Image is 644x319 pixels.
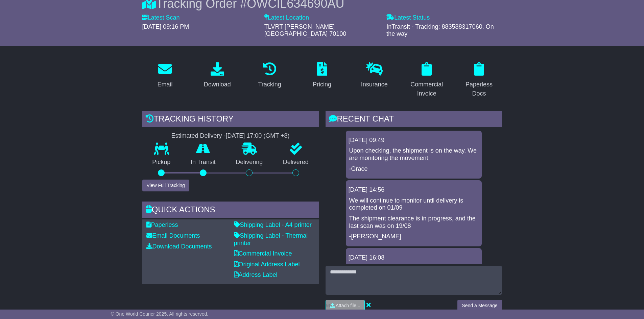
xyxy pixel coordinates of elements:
[357,60,392,91] a: Insurance
[386,14,430,22] label: Latest Status
[404,60,450,101] a: Commercial Invoice
[349,197,478,212] p: We will continue to monitor until delivery is completed on 01/09
[142,159,181,166] p: Pickup
[361,80,388,89] div: Insurance
[142,180,189,191] button: View Full Tracking
[461,80,498,98] div: Paperless Docs
[254,60,285,91] a: Tracking
[146,243,212,250] a: Download Documents
[234,221,312,228] a: Shipping Label - A4 printer
[313,80,331,89] div: Pricing
[146,232,200,239] a: Email Documents
[349,137,479,144] div: [DATE] 09:49
[226,159,273,166] p: Delivering
[142,23,189,30] span: [DATE] 09:16 PM
[142,202,319,220] div: Quick Actions
[349,186,479,194] div: [DATE] 14:56
[234,261,300,268] a: Original Address Label
[349,147,478,162] p: Upon checking, the shipment is on the way. We are monitoring the movement,
[326,111,502,129] div: RECENT CHAT
[408,80,445,98] div: Commercial Invoice
[264,23,346,37] span: TLVRT [PERSON_NAME][GEOGRAPHIC_DATA] 70100
[234,250,292,257] a: Commercial Invoice
[157,80,172,89] div: Email
[349,254,479,262] div: [DATE] 16:08
[199,60,235,91] a: Download
[349,215,478,230] p: The shipment clearance is in progress, and the last scan was on 19/08
[204,80,231,89] div: Download
[226,132,290,140] div: [DATE] 17:00 (GMT +8)
[234,232,308,246] a: Shipping Label - Thermal printer
[111,311,209,317] span: © One World Courier 2025. All rights reserved.
[349,233,478,240] p: -[PERSON_NAME]
[349,165,478,173] p: -Grace
[457,300,502,312] button: Send a Message
[146,221,178,228] a: Paperless
[308,60,336,91] a: Pricing
[456,60,502,101] a: Paperless Docs
[153,60,177,91] a: Email
[142,111,319,129] div: Tracking history
[234,271,278,278] a: Address Label
[386,23,494,37] span: InTransit - Tracking: 883588317060. On the way
[142,14,180,22] label: Latest Scan
[264,14,309,22] label: Latest Location
[142,132,319,140] div: Estimated Delivery -
[181,159,226,166] p: In Transit
[273,159,319,166] p: Delivered
[258,80,281,89] div: Tracking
